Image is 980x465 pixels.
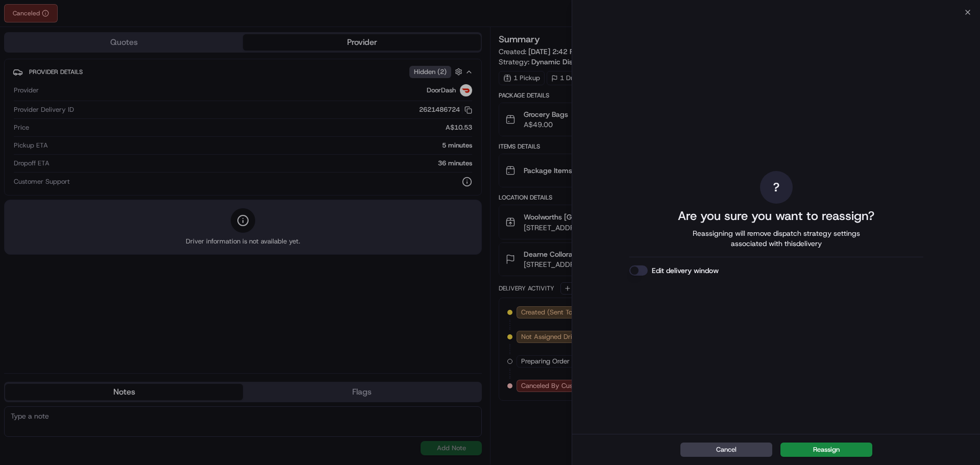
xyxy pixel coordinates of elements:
h2: Are you sure you want to reassign? [678,208,874,224]
span: Reassigning will remove dispatch strategy settings associated with this delivery [678,228,874,249]
button: Reassign [780,443,872,457]
button: Cancel [680,443,772,457]
label: Edit delivery window [652,265,719,276]
div: ? [760,171,793,204]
